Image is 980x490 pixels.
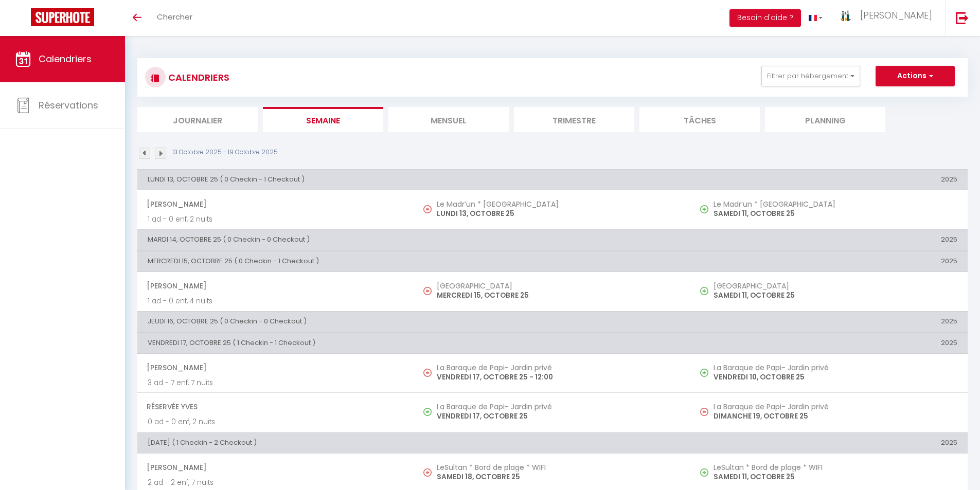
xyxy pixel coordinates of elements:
[172,148,278,157] p: 13 Octobre 2025 - 19 Octobre 2025
[437,463,681,471] h5: LeSultan * Bord de plage * WIFI
[137,107,258,132] li: Journalier
[437,290,681,301] p: MERCREDI 15, OCTOBRE 25
[437,372,681,383] p: VENDREDI 17, OCTOBRE 25 - 12:00
[700,468,708,477] img: NO IMAGE
[691,230,968,250] th: 2025
[148,296,404,306] p: 1 ad - 0 enf, 4 nuits
[148,416,404,427] p: 0 ad - 0 enf, 2 nuits
[423,287,432,295] img: NO IMAGE
[137,169,691,190] th: LUNDI 13, OCTOBRE 25 ( 0 Checkin - 1 Checkout )
[956,11,969,24] img: logout
[700,408,708,416] img: NO IMAGE
[147,276,404,296] span: [PERSON_NAME]
[639,107,760,132] li: Tâches
[137,312,691,332] th: JEUDI 16, OCTOBRE 25 ( 0 Checkin - 0 Checkout )
[876,66,955,86] button: Actions
[714,403,957,411] h5: La Baraque de Papi- Jardin privé
[31,8,94,26] img: Super Booking
[714,411,957,422] p: DIMANCHE 19, OCTOBRE 25
[137,432,691,453] th: [DATE] ( 1 Checkin - 2 Checkout )
[137,230,691,250] th: MARDI 14, OCTOBRE 25 ( 0 Checkin - 0 Checkout )
[437,208,681,219] p: LUNDI 13, OCTOBRE 25
[691,312,968,332] th: 2025
[388,107,509,132] li: Mensuel
[148,214,404,225] p: 1 ad - 0 enf, 2 nuits
[263,107,383,132] li: Semaine
[423,205,432,213] img: NO IMAGE
[691,169,968,190] th: 2025
[761,66,860,86] button: Filtrer par hébergement
[714,208,957,219] p: SAMEDI 11, OCTOBRE 25
[514,107,634,132] li: Trimestre
[714,364,957,372] h5: La Baraque de Papi- Jardin privé
[423,468,432,477] img: NO IMAGE
[157,11,192,22] span: Chercher
[39,52,92,65] span: Calendriers
[714,200,957,208] h5: Le Madr’un * [GEOGRAPHIC_DATA]
[137,251,691,271] th: MERCREDI 15, OCTOBRE 25 ( 0 Checkin - 1 Checkout )
[437,282,681,290] h5: [GEOGRAPHIC_DATA]
[691,251,968,271] th: 2025
[714,372,957,383] p: VENDREDI 10, OCTOBRE 25
[148,377,404,388] p: 3 ad - 7 enf, 7 nuits
[437,200,681,208] h5: Le Madr’un * [GEOGRAPHIC_DATA]
[166,66,229,89] h3: CALENDRIERS
[437,364,681,372] h5: La Baraque de Papi- Jardin privé
[714,463,957,471] h5: LeSultan * Bord de plage * WIFI
[137,333,691,353] th: VENDREDI 17, OCTOBRE 25 ( 1 Checkin - 1 Checkout )
[700,369,708,377] img: NO IMAGE
[838,9,853,22] img: ...
[714,282,957,290] h5: [GEOGRAPHIC_DATA]
[437,411,681,422] p: VENDREDI 17, OCTOBRE 25
[147,358,404,377] span: [PERSON_NAME]
[765,107,885,132] li: Planning
[860,9,932,22] span: [PERSON_NAME]
[423,369,432,377] img: NO IMAGE
[147,397,404,416] span: Réservée Yves
[148,477,404,488] p: 2 ad - 2 enf, 7 nuits
[714,290,957,301] p: SAMEDI 11, OCTOBRE 25
[700,205,708,213] img: NO IMAGE
[714,471,957,482] p: SAMEDI 11, OCTOBRE 25
[147,194,404,214] span: [PERSON_NAME]
[437,471,681,482] p: SAMEDI 18, OCTOBRE 25
[691,333,968,353] th: 2025
[437,403,681,411] h5: La Baraque de Papi- Jardin privé
[700,287,708,295] img: NO IMAGE
[147,458,404,477] span: [PERSON_NAME]
[729,9,801,27] button: Besoin d'aide ?
[691,432,968,453] th: 2025
[39,99,98,112] span: Réservations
